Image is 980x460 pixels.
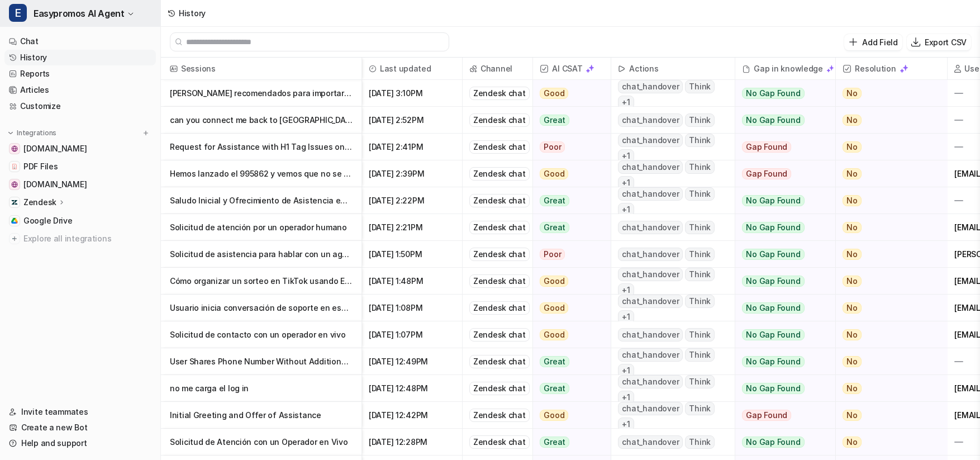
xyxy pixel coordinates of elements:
span: + 1 [618,149,634,163]
span: [DATE] 12:28PM [367,429,458,456]
span: Think [685,160,715,174]
span: + 1 [618,418,634,431]
span: No Gap Found [742,302,804,314]
button: No Gap Found [735,214,827,241]
a: easypromos-apiref.redoc.ly[DOMAIN_NAME] [4,141,156,157]
button: Export CSV [907,34,971,50]
span: Resolution [840,58,943,80]
span: Think [685,221,715,234]
span: No [843,115,862,126]
span: Good [540,88,568,99]
span: + 1 [618,283,634,297]
p: Usuario inicia conversación de soporte en español [170,295,353,321]
button: No [836,107,938,134]
button: Great [533,187,604,214]
div: Zendesk chat [469,113,530,127]
span: Think [685,113,715,127]
p: Solicitud de asistencia para hablar con un agente en vivo [170,241,353,268]
div: Zendesk chat [469,87,530,100]
a: Reports [4,66,156,82]
button: Great [533,375,604,402]
button: Good [533,160,604,187]
span: Think [685,402,715,415]
span: No [843,195,862,206]
p: User Shares Phone Number Without Additional Context [170,348,353,375]
div: Zendesk chat [469,248,530,261]
span: No [843,141,862,153]
span: Think [685,348,715,362]
span: AI CSAT [537,58,606,80]
span: Channel [467,58,528,80]
p: Hemos lanzado el 995862 y vemos que no se está visualizando la gráfica de resultados cuando los c... [170,160,353,187]
button: Gap Found [735,134,827,160]
img: Google Drive [11,217,18,224]
button: No [836,348,938,375]
img: easypromos-apiref.redoc.ly [11,145,18,152]
span: [DOMAIN_NAME] [23,179,87,190]
div: Zendesk chat [469,435,530,449]
button: Good [533,402,604,429]
span: No [843,302,862,314]
button: Good [533,80,604,107]
span: chat_handover [618,435,683,449]
a: Create a new Bot [4,420,156,435]
span: chat_handover [618,268,683,281]
a: Chat [4,34,156,49]
button: Great [533,214,604,241]
button: No [836,80,938,107]
span: No [843,356,862,367]
button: No Gap Found [735,241,827,268]
img: expand menu [7,129,15,137]
span: Great [540,356,569,367]
p: [PERSON_NAME] recomendados para importar participantes en un sorteo [170,80,353,107]
a: Google DriveGoogle Drive [4,213,156,229]
button: No Gap Found [735,429,827,456]
a: Invite teammates [4,404,156,420]
span: [DATE] 2:39PM [367,160,458,187]
div: Zendesk chat [469,355,530,368]
span: Good [540,410,568,421]
span: No [843,168,862,179]
button: Great [533,348,604,375]
span: chat_handover [618,134,683,147]
span: + 1 [618,96,634,109]
span: + 1 [618,364,634,377]
button: Gap Found [735,160,827,187]
span: Poor [540,249,565,260]
p: Integrations [17,129,56,137]
span: Great [540,437,569,448]
span: No Gap Found [742,115,804,126]
button: Poor [533,241,604,268]
button: No Gap Found [735,375,827,402]
button: No Gap Found [735,187,827,214]
span: No [843,88,862,99]
p: no me carga el log in [170,375,353,402]
span: chat_handover [618,328,683,342]
span: chat_handover [618,295,683,308]
span: Think [685,435,715,449]
a: Customize [4,98,156,114]
a: www.easypromosapp.com[DOMAIN_NAME] [4,177,156,192]
p: Solicitud de Atención con un Operador en Vivo [170,429,353,456]
button: No [836,402,938,429]
span: Think [685,248,715,261]
span: Good [540,302,568,314]
p: Zendesk [23,197,56,208]
button: No [836,268,938,295]
button: Good [533,268,604,295]
button: No [836,375,938,402]
button: Good [533,295,604,321]
span: No Gap Found [742,88,804,99]
img: menu_add.svg [142,129,150,137]
span: [DATE] 1:48PM [367,268,458,295]
span: chat_handover [618,80,683,93]
span: Sessions [165,58,357,80]
span: Google Drive [23,215,73,226]
button: No [836,429,938,456]
p: Solicitud de contacto con un operador en vivo [170,321,353,348]
span: [DATE] 2:21PM [367,214,458,241]
span: No [843,276,862,287]
span: Explore all integrations [23,230,151,248]
span: No Gap Found [742,276,804,287]
img: Zendesk [11,199,18,206]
